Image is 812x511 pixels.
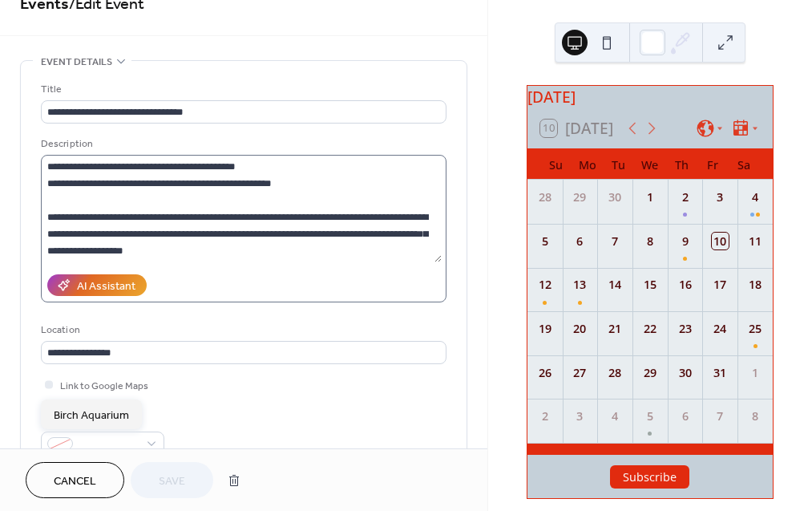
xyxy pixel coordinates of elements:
div: Description [41,136,443,152]
div: Event color [41,412,161,429]
div: 2 [677,189,694,206]
div: 24 [712,320,729,338]
span: Cancel [54,473,96,490]
div: 1 [746,364,764,382]
div: 23 [677,320,694,338]
div: 20 [572,320,589,338]
div: Fr [697,148,729,180]
div: 19 [536,320,554,338]
div: Th [665,148,697,180]
div: 29 [641,364,659,382]
span: Event details [41,54,112,71]
div: 18 [746,276,764,294]
div: 15 [641,276,659,294]
div: 28 [536,189,554,206]
div: 7 [606,233,624,250]
div: 13 [572,276,589,294]
button: Subscribe [610,465,689,489]
div: 28 [606,364,624,382]
div: 3 [572,408,589,425]
div: 4 [606,408,624,425]
div: 12 [536,276,554,294]
div: 11 [746,233,764,250]
div: 2 [536,408,554,425]
div: We [634,148,665,180]
div: Title [41,81,443,98]
div: 22 [641,320,659,338]
span: Birch Aquarium [54,408,129,424]
div: 30 [606,189,624,206]
div: Sa [729,148,760,180]
div: 1 [641,189,659,206]
div: 29 [572,189,589,206]
div: 21 [606,320,624,338]
div: 4 [746,189,764,206]
div: 26 [536,364,554,382]
div: 14 [606,276,624,294]
div: 5 [641,408,659,425]
div: 17 [712,276,729,294]
div: 16 [677,276,694,294]
div: 10 [712,233,729,250]
div: 25 [746,320,764,338]
div: 30 [677,364,694,382]
div: 6 [572,233,589,250]
div: 3 [712,189,729,206]
div: Mo [572,148,603,180]
div: Su [540,148,572,180]
div: 6 [677,408,694,425]
div: 27 [572,364,589,382]
button: Cancel [26,462,124,498]
div: 8 [641,233,659,250]
span: Link to Google Maps [60,378,148,395]
div: 8 [746,408,764,425]
div: 5 [536,233,554,250]
div: [DATE] [527,86,773,109]
button: AI Assistant [47,274,147,296]
div: Tu [603,148,634,180]
div: 7 [712,408,729,425]
div: AI Assistant [77,278,135,295]
div: Location [41,322,443,339]
div: 31 [712,364,729,382]
div: 9 [677,233,694,250]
